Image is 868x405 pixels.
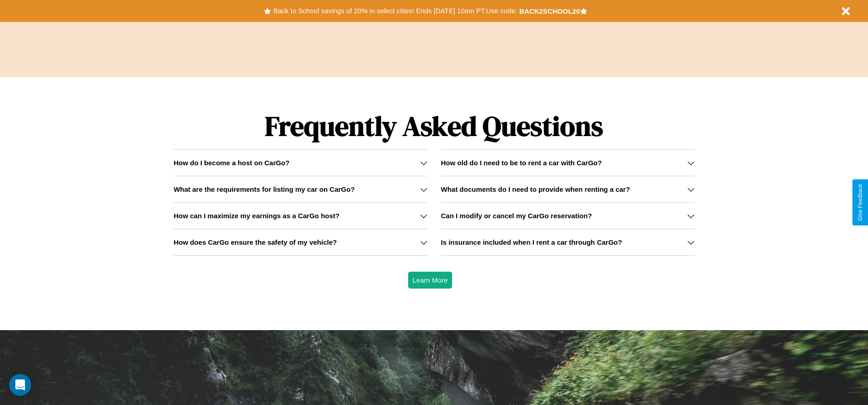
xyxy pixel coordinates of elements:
[173,212,340,220] h3: How can I maximize my earnings as a CarGo host?
[173,185,355,193] h3: What are the requirements for listing my car on CarGo?
[173,238,337,246] h3: How does CarGo ensure the safety of my vehicle?
[441,185,630,193] h3: What documents do I need to provide when renting a car?
[857,184,863,221] div: Give Feedback
[271,5,519,17] button: Back to School savings of 20% in select cities! Ends [DATE] 10am PT.Use code:
[408,272,453,289] button: Learn More
[173,103,694,149] h1: Frequently Asked Questions
[441,238,622,246] h3: Is insurance included when I rent a car through CarGo?
[9,374,31,396] div: Open Intercom Messenger
[519,7,580,15] b: BACK2SCHOOL20
[173,159,289,167] h3: How do I become a host on CarGo?
[441,212,592,220] h3: Can I modify or cancel my CarGo reservation?
[441,159,602,167] h3: How old do I need to be to rent a car with CarGo?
